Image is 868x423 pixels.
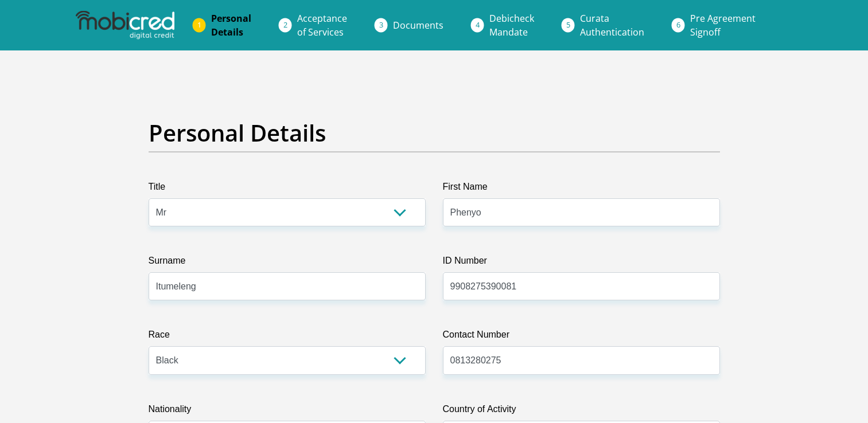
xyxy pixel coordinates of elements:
[76,11,174,40] img: mobicred logo
[443,346,720,374] input: Contact Number
[384,14,453,37] a: Documents
[690,12,756,38] span: Pre Agreement Signoff
[443,198,720,226] input: First Name
[443,254,720,272] label: ID Number
[149,119,720,147] h2: Personal Details
[443,272,720,300] input: ID Number
[297,12,347,38] span: Acceptance of Services
[443,402,720,421] label: Country of Activity
[149,402,426,421] label: Nationality
[211,12,251,38] span: Personal Details
[480,7,543,44] a: DebicheckMandate
[393,19,443,32] span: Documents
[681,7,765,44] a: Pre AgreementSignoff
[443,180,720,198] label: First Name
[149,272,426,300] input: Surname
[149,328,426,346] label: Race
[202,7,260,44] a: PersonalDetails
[288,7,356,44] a: Acceptanceof Services
[489,12,534,38] span: Debicheck Mandate
[571,7,653,44] a: CurataAuthentication
[149,180,426,198] label: Title
[443,328,720,346] label: Contact Number
[580,12,644,38] span: Curata Authentication
[149,254,426,272] label: Surname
